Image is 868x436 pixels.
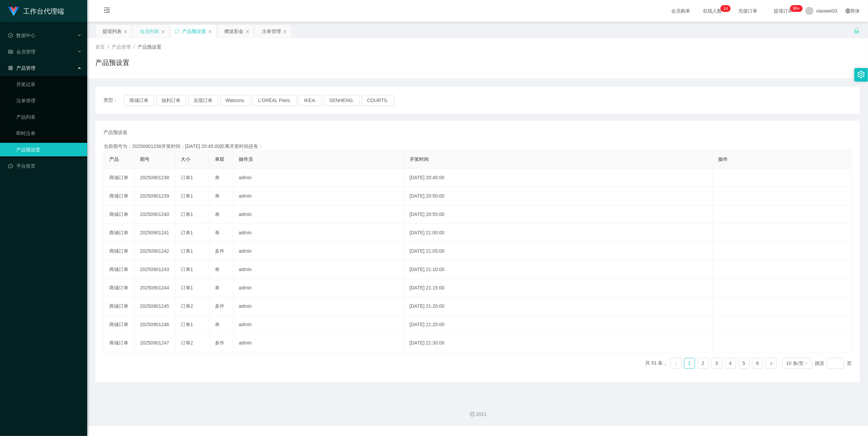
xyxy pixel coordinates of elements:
span: 产品预设值 [104,129,127,136]
div: 赠送彩金 [224,25,243,38]
span: 订单1 [181,322,193,327]
li: 共 51 条， [645,358,667,369]
td: admin [233,169,404,187]
li: 5 [739,358,749,369]
td: admin [233,297,404,316]
i: 图标: sync [175,29,179,34]
td: 商城订单 [104,242,135,261]
button: 兑现订单 [188,95,218,106]
li: 下一页 [766,358,777,369]
div: 注单管理 [262,25,281,38]
td: 20250901244 [135,279,175,297]
span: 订单1 [181,193,193,199]
i: 图标: check-circle-o [8,33,13,38]
a: 产品列表 [16,110,82,124]
td: 20250901246 [135,316,175,334]
i: 图标: down [804,361,808,366]
td: admin [233,316,404,334]
h1: 工作台代理端 [23,0,64,22]
i: 图标: left [674,362,678,366]
li: 4 [725,358,736,369]
span: 多件 [215,248,224,254]
td: [DATE] 20:55:00 [404,205,713,224]
a: 工作台代理端 [8,8,64,14]
a: 即时注单 [16,127,82,140]
td: 商城订单 [104,261,135,279]
i: 图标: appstore-o [8,66,13,70]
div: 当前期号为：20250901238开奖时间：[DATE] 20:45:00距离开奖时间还有： [104,143,852,150]
a: 注单管理 [16,94,82,107]
td: 20250901247 [135,334,175,352]
span: 产品 [109,156,119,162]
td: 20250901238 [135,169,175,187]
img: logo.9652507e.png [8,7,19,16]
div: 产品预设置 [182,25,206,38]
td: 20250901245 [135,297,175,316]
td: [DATE] 21:15:00 [404,279,713,297]
span: 订单1 [181,230,193,235]
td: 20250901242 [135,242,175,261]
div: 提现列表 [102,25,122,38]
i: 图标: unlock [854,28,860,34]
td: [DATE] 21:25:00 [404,316,713,334]
li: 3 [711,358,722,369]
a: 开奖记录 [16,78,82,91]
td: admin [233,187,404,205]
button: Watsons. [220,95,251,106]
td: admin [233,261,404,279]
a: 3 [712,358,722,368]
span: 订单2 [181,303,193,309]
span: 类型： [104,95,124,106]
i: 图标: setting [857,71,865,78]
h1: 产品预设置 [95,57,129,68]
i: 图标: table [8,49,13,54]
span: 会员管理 [8,49,35,54]
span: 多件 [215,340,224,346]
sup: 1049 [790,5,803,12]
td: [DATE] 20:45:00 [404,169,713,187]
td: 商城订单 [104,205,135,224]
td: admin [233,224,404,242]
span: 期号 [140,156,149,162]
span: 开奖时间 [410,156,429,162]
a: 2 [698,358,708,368]
span: 单 [215,230,220,235]
td: admin [233,279,404,297]
li: 上一页 [670,358,681,369]
span: 单 [215,175,220,180]
button: COURTS. [362,95,394,106]
span: 单 [215,212,220,217]
div: 跳至 页 [815,358,852,369]
td: 商城订单 [104,187,135,205]
button: 福利订单 [156,95,186,106]
li: 1 [684,358,695,369]
i: 图标: close [161,30,165,34]
td: [DATE] 21:05:00 [404,242,713,261]
span: 单 [215,267,220,272]
span: 产品管理 [8,65,35,71]
td: 20250901243 [135,261,175,279]
button: SENHENG. [324,95,360,106]
td: 20250901241 [135,224,175,242]
span: 大小 [181,156,190,162]
td: [DATE] 21:20:00 [404,297,713,316]
span: 多件 [215,303,224,309]
td: 商城订单 [104,169,135,187]
a: 6 [753,358,763,368]
td: [DATE] 20:50:00 [404,187,713,205]
button: 商城订单 [124,95,154,106]
button: L'ORÉAL Paris. [253,95,297,106]
span: 在线人数 [700,9,726,13]
td: 商城订单 [104,279,135,297]
button: IKEA. [299,95,322,106]
i: 图标: close [124,30,128,34]
td: admin [233,334,404,352]
span: 操作员 [239,156,253,162]
div: 2021 [93,411,863,418]
td: admin [233,242,404,261]
span: 订单1 [181,175,193,180]
span: 单 [215,193,220,199]
div: 10 条/页 [786,358,804,368]
span: / [133,44,135,50]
